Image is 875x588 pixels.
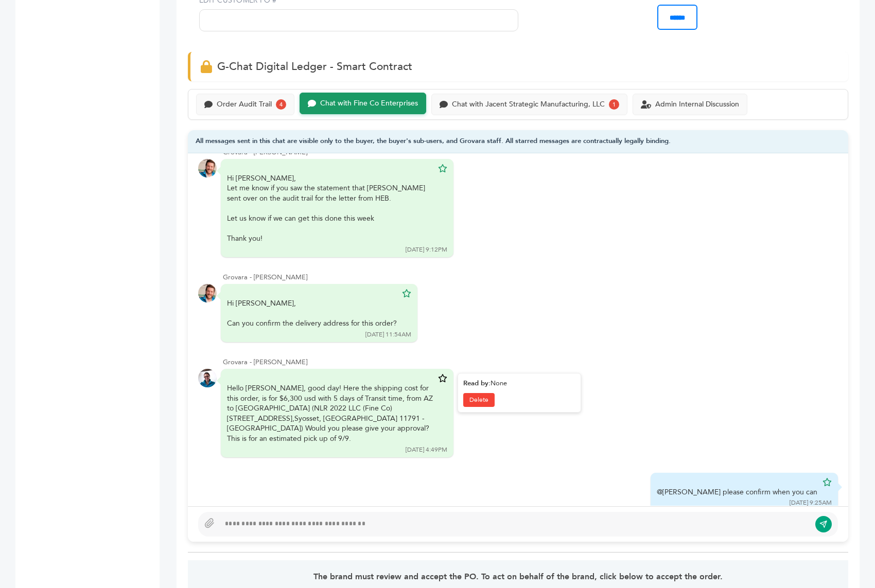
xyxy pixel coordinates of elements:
div: 4 [276,99,286,110]
div: [DATE] 4:49PM [406,446,447,454]
span: Syosset, [GEOGRAPHIC_DATA] 11791 - [GEOGRAPHIC_DATA]) Would you please give your approval? This i... [227,414,429,443]
div: Order Audit Trail [217,100,272,109]
div: [DATE] 9:12PM [406,245,447,254]
p: The brand must review and accept the PO. To act on behalf of the brand, click below to accept the... [214,571,821,583]
a: Delete [463,393,495,407]
div: Admin Internal Discussion [655,100,739,109]
div: Thank you! [227,234,433,244]
div: [DATE] 11:54AM [365,330,411,339]
div: Hi [PERSON_NAME], [227,298,397,329]
div: Let me know if you saw the statement that [PERSON_NAME] sent over on the audit trail for the lett... [227,183,433,244]
div: Can you confirm the delivery address for this order? [227,318,397,329]
div: Hi [PERSON_NAME], [227,173,433,244]
div: Grovara - [PERSON_NAME] [223,273,838,282]
div: @[PERSON_NAME] please confirm when you can [657,487,817,497]
div: 1 [609,99,619,110]
strong: Read by: [463,379,491,388]
div: Chat with Fine Co Enterprises [320,99,418,108]
span: G-Chat Digital Ledger - Smart Contract [217,59,412,74]
div: [DATE] 9:25AM [790,498,832,507]
div: Grovara - [PERSON_NAME] [223,358,838,367]
span: [STREET_ADDRESS], [227,414,294,423]
div: All messages sent in this chat are visible only to the buyer, the buyer's sub-users, and Grovara ... [188,130,848,153]
div: Hello [PERSON_NAME], good day! Here the shipping cost for this order, is for $6,300 usd with 5 da... [227,383,433,444]
div: Chat with Jacent Strategic Manufacturing, LLC [452,100,605,109]
div: None [463,379,575,388]
div: Let us know if we can get this done this week [227,213,433,224]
